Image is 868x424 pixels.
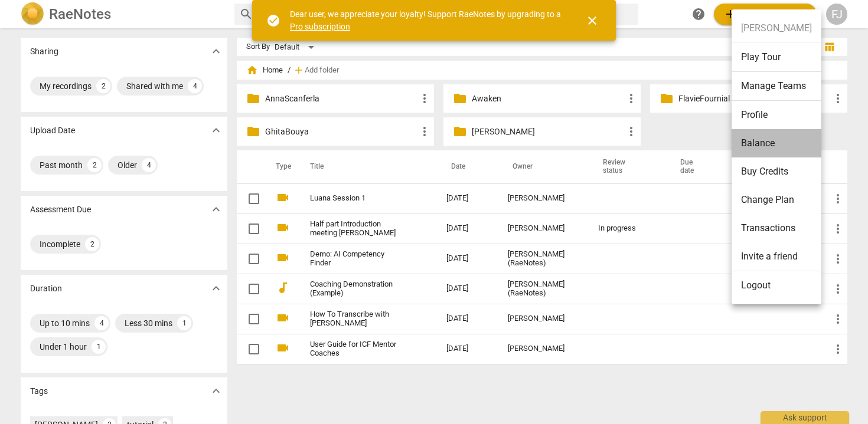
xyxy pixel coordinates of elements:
[732,43,821,72] li: Play Tour
[578,6,606,35] button: Close
[585,14,599,28] span: close
[290,8,564,32] div: Dear user, we appreciate your loyalty! Support RaeNotes by upgrading to a
[266,14,280,28] span: check_circle
[290,22,350,31] a: Pro subscription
